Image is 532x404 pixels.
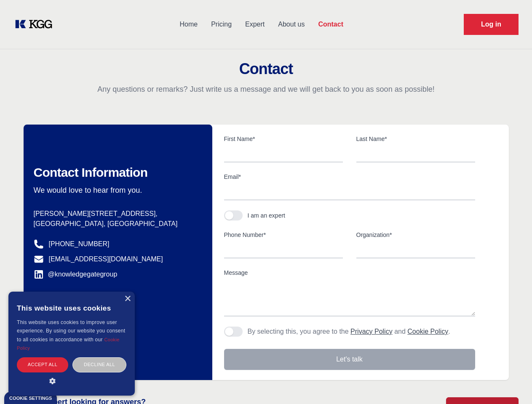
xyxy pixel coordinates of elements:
[490,364,532,404] iframe: Chat Widget
[49,239,110,249] a: [PHONE_NUMBER]
[224,349,475,370] button: Let's talk
[34,219,199,229] p: [GEOGRAPHIC_DATA], [GEOGRAPHIC_DATA]
[311,13,350,35] a: Contact
[224,135,343,143] label: First Name*
[356,135,475,143] label: Last Name*
[224,231,343,239] label: Phone Number*
[10,84,522,94] p: Any questions or remarks? Just write us a message and we will get back to you as soon as possible!
[34,185,199,195] p: We would love to hear from you.
[248,211,286,220] div: I am an expert
[224,173,475,181] label: Email*
[72,357,126,372] div: Decline all
[224,268,475,277] label: Message
[238,13,271,35] a: Expert
[464,14,519,35] a: Request Demo
[9,396,52,401] div: Cookie settings
[204,13,238,35] a: Pricing
[34,165,199,180] h2: Contact Information
[10,61,522,77] h2: Contact
[17,337,120,351] a: Cookie Policy
[17,298,126,318] div: This website uses cookies
[49,254,163,264] a: [EMAIL_ADDRESS][DOMAIN_NAME]
[17,319,125,343] span: This website uses cookies to improve user experience. By using our website you consent to all coo...
[350,328,393,335] a: Privacy Policy
[173,13,204,35] a: Home
[13,18,59,31] a: KOL Knowledge Platform: Talk to Key External Experts (KEE)
[124,296,131,302] div: Close
[17,357,68,372] div: Accept all
[34,269,118,279] a: @knowledgegategroup
[34,209,199,219] p: [PERSON_NAME][STREET_ADDRESS],
[407,328,448,335] a: Cookie Policy
[356,231,475,239] label: Organization*
[248,327,450,337] p: By selecting this, you agree to the and .
[271,13,311,35] a: About us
